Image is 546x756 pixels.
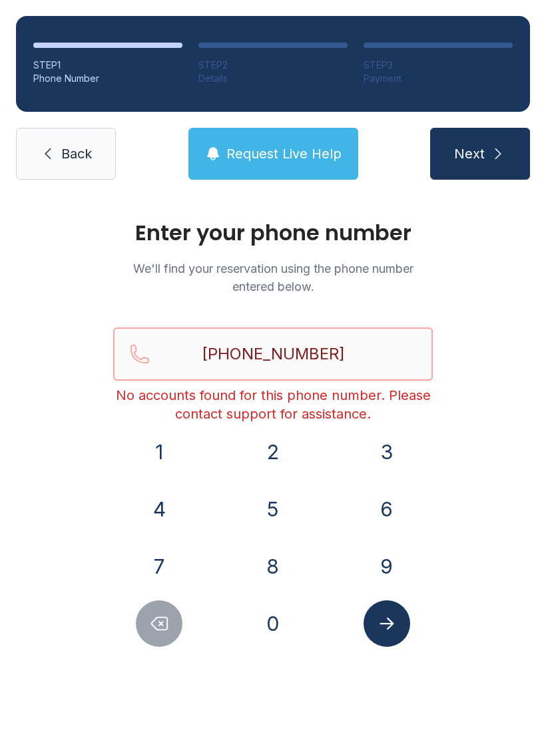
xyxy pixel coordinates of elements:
h1: Enter your phone number [113,222,433,244]
div: Payment [364,72,513,85]
div: STEP 1 [33,59,182,72]
div: STEP 2 [198,59,348,72]
div: Phone Number [33,72,182,85]
input: Reservation phone number [113,327,433,381]
span: Back [61,144,92,163]
div: No accounts found for this phone number. Please contact support for assistance. [113,386,433,423]
p: We'll find your reservation using the phone number entered below. [113,260,433,295]
button: 5 [250,486,296,532]
div: Details [198,72,348,85]
button: 0 [250,600,296,647]
button: 4 [136,486,182,532]
button: Submit lookup form [364,600,410,647]
button: 2 [250,429,296,475]
button: 1 [136,429,182,475]
button: 7 [136,543,182,590]
span: Next [454,144,485,163]
button: 9 [364,543,410,590]
div: STEP 3 [364,59,513,72]
button: 8 [250,543,296,590]
button: 6 [364,486,410,532]
span: Request Live Help [226,144,342,163]
button: Delete number [136,600,182,647]
button: 3 [364,429,410,475]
